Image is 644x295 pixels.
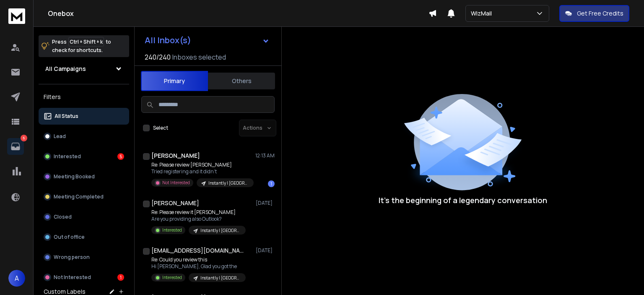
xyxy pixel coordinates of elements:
button: Wrong person [39,249,129,266]
span: 240 / 240 [145,52,171,62]
p: Are you providing also Outlook? [151,216,246,222]
h3: Filters [39,91,129,103]
button: All Status [39,108,129,125]
label: Select [153,125,168,131]
h1: All Campaigns [45,65,86,73]
p: Out of office [54,234,85,240]
button: Not Interested1 [39,269,129,286]
h1: Onebox [48,8,428,18]
p: Re: Please review [PERSON_NAME] [151,162,252,168]
p: Interested [54,153,81,160]
div: 5 [117,153,124,160]
button: Interested5 [39,148,129,165]
p: Get Free Credits [577,9,623,18]
button: All Inbox(s) [138,32,276,49]
div: 1 [117,274,124,281]
button: Out of office [39,229,129,245]
button: Lead [39,128,129,145]
p: WizMail [471,9,495,18]
p: Press to check for shortcuts. [52,38,111,55]
p: [DATE] [256,247,275,254]
h3: Inboxes selected [172,52,226,62]
p: Re: Could you review this [151,256,246,263]
p: 6 [21,135,27,141]
p: Hi [PERSON_NAME], Glad you got the [151,263,246,270]
p: Meeting Booked [54,173,95,180]
button: Meeting Completed [39,188,129,205]
span: Ctrl + Shift + k [68,37,104,47]
button: Get Free Credits [559,5,629,22]
button: Primary [141,71,208,91]
p: Instantly | [GEOGRAPHIC_DATA] | GWS [200,275,241,281]
p: Wrong person [54,254,90,261]
img: logo [8,8,25,24]
p: Instantly | [GEOGRAPHIC_DATA] | [GEOGRAPHIC_DATA] [200,227,241,234]
button: Meeting Booked [39,168,129,185]
button: A [8,270,25,287]
p: It’s the beginning of a legendary conversation [379,194,547,206]
button: Others [208,72,275,90]
p: Not Interested [54,274,91,281]
p: Closed [54,214,72,220]
div: 1 [268,180,275,187]
p: Meeting Completed [54,193,104,200]
p: Interested [162,227,182,233]
p: Re: Please review it [PERSON_NAME] [151,209,246,216]
button: Closed [39,209,129,225]
p: 12:13 AM [255,152,275,159]
p: All Status [55,113,78,120]
p: Not Interested [162,180,190,186]
p: Interested [162,274,182,281]
p: Instantly | [GEOGRAPHIC_DATA] | GWS [208,180,249,186]
p: Lead [54,133,66,140]
h1: [PERSON_NAME] [151,151,200,160]
p: Tried registering and it didn’t [151,168,252,175]
a: 6 [7,138,24,155]
h1: [EMAIL_ADDRESS][DOMAIN_NAME] [151,246,244,255]
button: All Campaigns [39,60,129,77]
h1: All Inbox(s) [145,36,191,44]
h1: [PERSON_NAME] [151,199,199,207]
p: [DATE] [256,200,275,206]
